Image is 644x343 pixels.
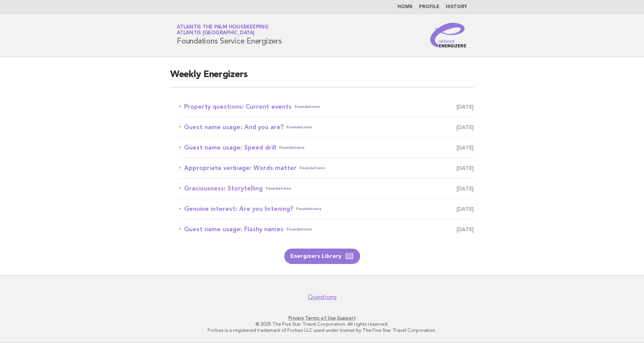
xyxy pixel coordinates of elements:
span: [DATE] [456,163,474,173]
a: Questions [308,293,337,301]
a: Home [397,5,413,9]
a: Genuine interest: Are you listening?Foundations [DATE] [179,203,474,214]
a: Appropriate verbiage: Words matterFoundations [DATE] [179,163,474,173]
h2: Weekly Energizers [170,69,474,87]
p: · · [86,315,558,321]
span: [DATE] [456,122,474,133]
a: Terms of Use [305,315,336,321]
span: Foundations [295,101,320,112]
span: Foundations [279,142,305,153]
a: Support [337,315,356,321]
a: Profile [419,5,439,9]
span: [DATE] [456,183,474,194]
span: Foundations [287,224,312,235]
a: Privacy [288,315,304,321]
p: © 2025 The Five Star Travel Corporation. All rights reserved. [86,321,558,327]
a: Energizers Library [284,249,360,264]
a: Atlantis The Palm HousekeepingAtlantis [GEOGRAPHIC_DATA] [177,25,268,35]
span: Foundations [296,203,322,214]
p: Forbes is a registered trademark of Forbes LLC used under license by The Five Star Travel Corpora... [86,327,558,333]
a: Guest name usage: Flashy namesFoundations [DATE] [179,224,474,235]
h1: Foundations Service Energizers [177,25,282,45]
span: Foundations [287,122,312,133]
a: Property questions: Current eventsFoundations [DATE] [179,101,474,112]
span: [DATE] [456,142,474,153]
span: [DATE] [456,224,474,235]
a: Graciousness: StorytellingFoundations [DATE] [179,183,474,194]
a: History [446,5,467,9]
span: [DATE] [456,203,474,214]
span: Foundations [300,163,325,173]
img: Service Energizers [430,23,467,47]
span: Foundations [266,183,291,194]
span: Atlantis [GEOGRAPHIC_DATA] [177,31,255,36]
span: [DATE] [456,101,474,112]
a: Guest name usage: And you are?Foundations [DATE] [179,122,474,133]
a: Guest name usage: Speed drillFoundations [DATE] [179,142,474,153]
